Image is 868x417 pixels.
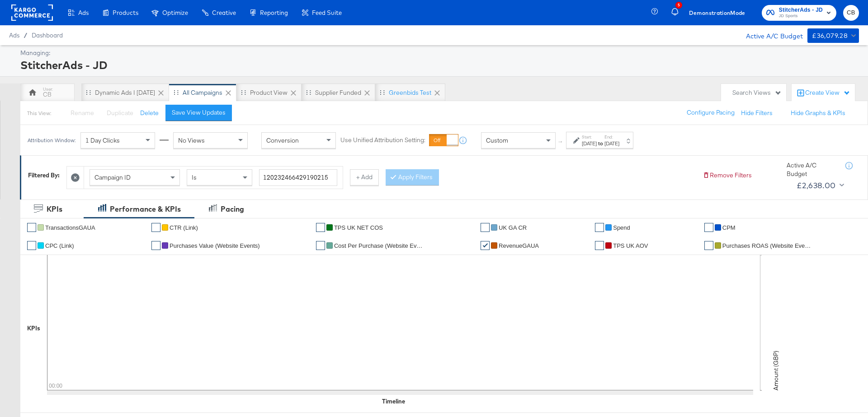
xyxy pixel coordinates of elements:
[704,241,713,250] a: ✔
[94,173,131,181] span: Campaign ID
[45,242,74,249] span: CPC (Link)
[703,171,752,180] button: Remove Filters
[604,140,619,147] div: [DATE]
[350,169,379,185] button: + Add
[704,223,713,232] a: ✔
[32,32,63,39] a: Dashboard
[9,32,19,39] span: Ads
[107,109,133,117] span: Duplicate
[791,109,845,117] button: Hide Graphs & KPIs
[732,88,782,97] div: Search Views
[316,241,325,250] a: ✔
[334,242,425,249] span: Cost Per Purchase (Website Events)
[689,8,745,18] span: Demonstration Mode
[597,140,604,147] strong: to
[140,109,159,117] button: Delete
[241,90,246,95] div: Drag to reorder tab
[805,88,850,97] div: Create View
[20,49,857,57] div: Managing:
[787,161,836,178] div: Active A/C Budget
[71,109,94,117] span: Rename
[793,178,846,193] button: £2,638.00
[178,136,205,144] span: No Views
[595,223,604,232] a: ✔
[557,140,565,144] span: ↑
[613,224,630,231] span: Spend
[162,9,188,16] span: Optimize
[183,88,222,97] div: All Campaigns
[260,9,288,16] span: Reporting
[27,137,76,144] div: Attribution Window:
[843,5,859,21] button: CB
[43,90,52,99] div: CB
[722,224,736,231] span: CPM
[259,169,337,186] input: Enter a search term
[604,134,619,140] label: End:
[151,223,160,232] a: ✔
[78,9,89,16] span: Ads
[499,242,539,249] span: RevenueGAUA
[382,397,405,406] div: Timeline
[741,109,773,117] button: Hide Filters
[772,351,780,390] text: Amount (GBP)
[151,241,160,250] a: ✔
[174,90,179,95] div: Drag to reorder tab
[797,179,836,192] div: £2,638.00
[582,140,597,147] div: [DATE]
[675,2,682,9] div: 5
[95,88,155,97] div: Dynamic Ads | [DATE]
[316,223,325,232] a: ✔
[27,241,36,250] a: ✔
[340,136,425,145] label: Use Unified Attribution Setting:
[110,204,181,214] div: Performance & KPIs
[486,136,508,144] span: Custom
[250,88,288,97] div: Product View
[334,224,383,231] span: TPS UK NET COS
[762,5,836,21] button: StitcherAds - JDJD Sports
[170,224,198,231] span: CTR (Link)
[582,134,597,140] label: Start:
[47,204,62,214] div: KPIs
[481,241,490,250] a: ✔
[499,224,527,231] span: UK GA CR
[595,241,604,250] a: ✔
[172,108,226,117] div: Save View Updates
[85,136,120,144] span: 1 Day Clicks
[86,90,91,95] div: Drag to reorder tab
[736,28,803,42] div: Active A/C Budget
[613,242,648,249] span: TPS UK AOV
[779,5,823,15] span: StitcherAds - JD
[847,8,855,18] span: CB
[212,9,236,16] span: Creative
[312,9,342,16] span: Feed Suite
[170,242,260,249] span: Purchases Value (Website Events)
[113,9,138,16] span: Products
[221,204,244,214] div: Pacing
[722,242,813,249] span: Purchases ROAS (Website Events)
[266,136,299,144] span: Conversion
[670,4,685,22] button: 5
[389,88,431,97] div: Greenbids Test
[27,110,51,117] div: This View:
[165,105,232,121] button: Save View Updates
[315,88,361,97] div: Supplier Funded
[45,224,95,231] span: TransactionsGAUA
[20,57,857,73] div: StitcherAds - JD
[812,30,848,42] div: £36,079.28
[192,173,197,181] span: Is
[27,223,36,232] a: ✔
[807,28,859,43] button: £36,079.28
[27,324,40,333] div: KPIs
[19,32,32,39] span: /
[680,105,741,121] button: Configure Pacing
[380,90,385,95] div: Drag to reorder tab
[685,8,749,18] button: DemonstrationMode
[306,90,311,95] div: Drag to reorder tab
[779,13,823,20] span: JD Sports
[28,171,60,180] div: Filtered By:
[481,223,490,232] a: ✔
